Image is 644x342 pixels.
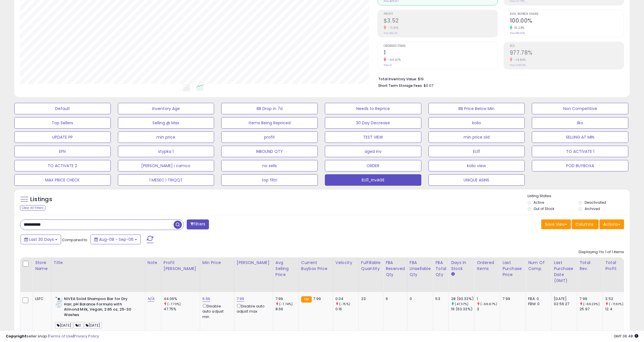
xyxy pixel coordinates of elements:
div: 28 (93.33%) [451,296,474,301]
div: 19 (63.33%) [451,307,474,312]
span: [DATE] [55,322,73,329]
a: Privacy Policy [74,333,99,339]
div: 7.99 [275,296,299,301]
small: (-66.67%) [480,302,497,306]
span: Ordered Items [384,45,498,48]
div: 25.97 [579,307,603,312]
div: Title [54,260,143,266]
div: Days In Stock [451,260,472,272]
div: [PERSON_NAME] [237,260,271,266]
div: Note [148,260,159,266]
button: Columns [572,219,599,229]
button: BB Price Below Min [428,103,525,114]
small: (-7.73%) [167,302,181,306]
div: Velocity [335,260,356,266]
button: aged inv [325,146,421,157]
label: Out of Stock [534,206,554,211]
button: Inventory Age [118,103,214,114]
button: min price old [428,131,525,143]
a: N/A [148,296,154,302]
span: ROI [510,45,624,48]
small: (-7.74%) [279,302,293,306]
button: Top Sellers [14,117,111,129]
div: 8.66 [275,307,299,312]
button: Selling @ Max [118,117,214,129]
div: Current Buybox Price [301,260,331,272]
div: Last Purchase Date (GMT) [554,260,575,284]
h2: 1 [384,49,498,57]
small: Prev: 86.00% [510,31,525,35]
button: UPDATE PP [14,131,111,143]
span: [DATE] [84,322,102,329]
div: Fulfillable Quantity [361,260,381,272]
button: kolio view [428,160,525,171]
div: Last Purchase Price [502,260,523,278]
div: 6 [386,296,403,301]
label: Archived [585,206,600,211]
div: 23 [361,296,379,301]
a: 6.99 [202,296,210,302]
button: kolio [428,117,525,129]
small: (-75%) [339,302,350,306]
h2: 100.00% [510,17,624,25]
button: ilko [532,117,628,129]
small: (-69.23%) [583,302,599,306]
small: 16.28% [512,26,525,30]
div: FBA: 0 [528,296,547,301]
button: Save View [541,219,571,229]
button: 30 Day Decrease [325,117,421,129]
div: Store Name [35,260,49,272]
div: 53 [435,296,444,301]
div: LSFC [35,296,47,301]
button: profit [221,131,318,143]
button: [PERSON_NAME] i camco [118,160,214,171]
a: Terms of Use [49,333,73,339]
button: ORDER [325,160,421,171]
div: Total Rev. [579,260,600,272]
button: ELI11_InvAGE [325,174,421,186]
button: BB Drop in 7d [221,103,318,114]
img: 41jOplKAleL._SL40_.jpg [55,296,63,308]
span: 7.99 [313,296,321,301]
button: no sells [221,160,318,171]
button: top filtri [221,174,318,186]
div: FBA Reserved Qty [386,260,405,278]
div: 7.99 [502,296,521,301]
div: Ordered Items [477,260,498,272]
button: stypka 1 [118,146,214,157]
span: 2025-10-8 06:48 GMT [614,333,638,339]
button: Items Being Repriced [221,117,318,129]
div: Num of Comp. [528,260,549,272]
small: Prev: 3 [384,63,392,67]
span: Columns [575,221,593,227]
div: 7.99 [579,296,603,301]
span: Avg. Buybox Share [510,13,624,16]
button: INBOUND QTY [221,146,318,157]
button: TO ACTIVATE 2 [14,160,111,171]
h2: $3.52 [384,17,498,25]
div: FBA Total Qty [435,260,446,278]
div: FBA Unsellable Qty [410,260,431,278]
span: Last 30 Days [29,237,54,242]
small: -71.61% [386,26,399,30]
label: Active [534,200,544,205]
div: Disable auto adjust max [237,303,269,314]
button: POD BUYBOXA [532,160,628,171]
div: 44.06% [164,296,200,301]
div: Displaying 1 to 1 of 1 items [579,249,624,255]
b: Short Term Storage Fees: [378,83,423,88]
div: Avg Selling Price [275,260,296,278]
button: UNIQUE ASINS [428,174,525,186]
small: (47.37%) [455,302,468,306]
button: MAX PRICE CHECK [14,174,111,186]
div: 3 [477,307,500,312]
small: Prev: 1148.15% [510,63,526,67]
button: min price [118,131,214,143]
span: Aug-08 - Sep-06 [99,237,134,242]
span: EI [74,322,83,329]
div: seller snap | | [6,334,99,339]
div: FBM: 0 [528,301,547,307]
div: Disable auto adjust min [202,303,230,319]
small: FBA [301,296,312,303]
div: Clear All Filters [20,205,45,211]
